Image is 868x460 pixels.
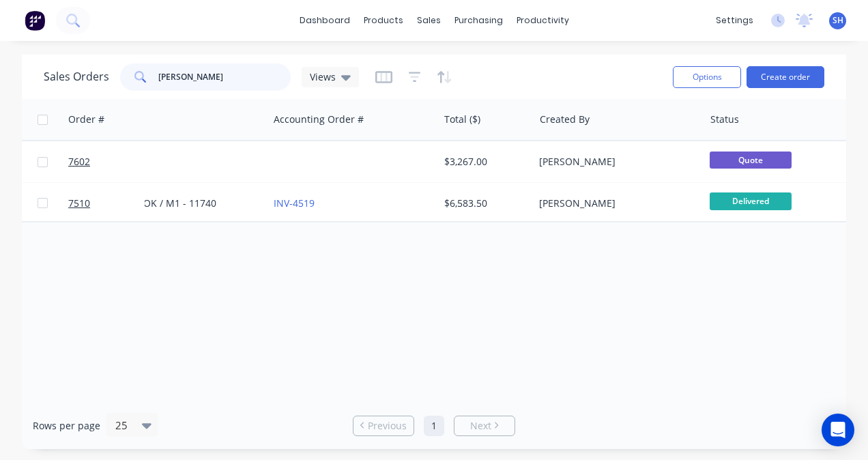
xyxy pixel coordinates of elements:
a: Next page [454,419,515,433]
a: Previous page [353,419,414,433]
span: Quote [710,152,792,169]
div: Open Intercom Messenger [822,414,854,446]
div: [PERSON_NAME] [539,155,691,169]
div: Total ($) [444,113,480,126]
ul: Pagination [347,416,521,436]
span: 7602 [68,155,90,169]
img: Factory [25,10,45,31]
a: dashboard [293,10,357,31]
input: Search... [158,63,291,91]
button: Options [673,66,741,88]
a: 7602 [68,141,150,182]
button: Create order [747,66,824,88]
span: Previous [368,419,407,433]
div: Created By [540,113,590,126]
div: Status [710,113,739,126]
div: BILLANOOK / M1 - 11740 [104,197,255,210]
a: 7510 [68,183,150,224]
div: $6,583.50 [444,197,524,210]
div: $3,267.00 [444,155,524,169]
div: settings [709,10,760,31]
span: Views [310,70,336,84]
div: productivity [510,10,576,31]
span: Next [470,419,491,433]
div: products [357,10,410,31]
h1: Sales Orders [44,70,109,83]
span: Delivered [710,192,792,210]
div: Order # [68,113,104,126]
span: SH [833,14,843,27]
div: sales [410,10,448,31]
a: INV-4519 [274,197,315,210]
a: Page 1 is your current page [424,416,444,436]
div: purchasing [448,10,510,31]
div: [PERSON_NAME] [539,197,691,210]
div: Accounting Order # [274,113,364,126]
span: Rows per page [33,419,100,433]
span: 7510 [68,197,90,210]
